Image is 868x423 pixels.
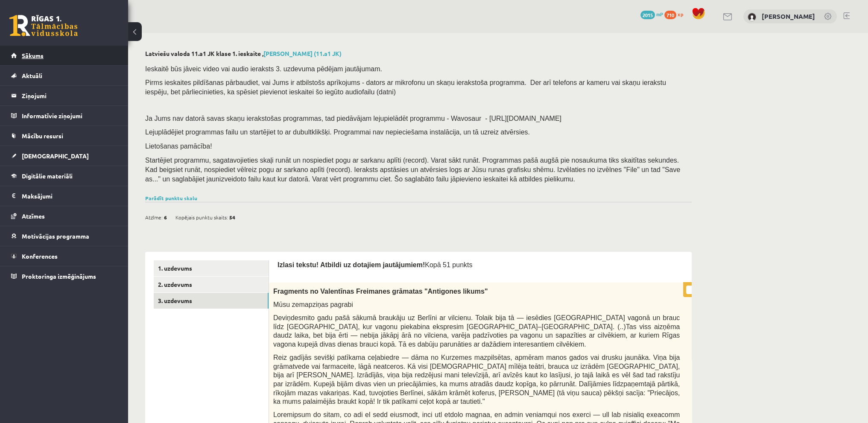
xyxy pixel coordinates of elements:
[9,9,440,18] body: Editor, wiswyg-editor-user-answer-47433800191220
[145,115,561,122] span: Ja Jums nav datorā savas skaņu ierakstošas programmas, tad piedāvājam lejupielādēt programmu - Wa...
[664,11,676,19] span: 710
[11,66,117,85] a: Aktuāli
[11,266,117,286] a: Proktoringa izmēģinājums
[683,282,722,297] p: / 0p
[145,195,197,201] a: Parādīt punktu skalu
[145,128,530,136] span: Lejuplādējiet programmas failu un startējiet to ar dubultklikšķi. Programmai nav nepieciešama ins...
[154,277,269,292] a: 2. uzdevums
[11,86,117,105] a: Ziņojumi
[145,211,163,224] span: Atzīme:
[9,9,440,18] body: Editor, wiswyg-editor-user-answer-47433800074280
[11,106,117,125] a: Informatīvie ziņojumi
[22,132,63,140] span: Mācību resursi
[22,52,44,59] span: Sākums
[640,11,663,18] a: 2015 mP
[664,11,687,18] a: 710 xp
[145,65,382,73] span: Ieskaitē būs jāveic video vai audio ieraksts 3. uzdevuma pēdējam jautājumam.
[9,9,440,75] body: Editor, wiswyg-editor-user-answer-47433800426180
[154,260,269,276] a: 1. uzdevums
[22,252,58,260] span: Konferences
[22,186,117,206] legend: Maksājumi
[11,186,117,206] a: Maksājumi
[273,314,680,348] span: Deviņdesmito gadu pašā sākumā braukāju uz Berlīni ar vilcienu. Tolaik bija tā — iesēdies [GEOGRAP...
[273,301,353,308] span: Mūsu zemapziņas pagrabi
[22,172,73,180] span: Digitālie materiāli
[11,166,117,186] a: Digitālie materiāli
[145,143,212,150] span: Lietošanas pamācība!
[22,272,96,280] span: Proktoringa izmēģinājums
[22,72,42,79] span: Aktuāli
[11,126,117,146] a: Mācību resursi
[145,79,666,96] span: Pirms ieskaites pildīšanas pārbaudiet, vai Jums ir atbilstošs aprīkojums - dators ar mikrofonu un...
[22,86,117,105] legend: Ziņojumi
[11,226,117,246] a: Motivācijas programma
[145,157,680,183] span: Startējiet programmu, sagatavojieties skaļi runāt un nospiediet pogu ar sarkanu aplīti (record). ...
[273,354,680,405] span: Reiz gadījās sevišķi patīkama ceļabiedre — dāma no Kurzemes mazpilsētas, apmēram manos gados vai ...
[273,288,488,295] span: Fragments no Valentīnas Freimanes grāmatas "Antigones likums"
[9,9,440,58] body: Editor, wiswyg-editor-user-answer-47433800540780
[640,11,655,19] span: 2015
[678,11,683,18] span: xp
[9,15,78,36] a: Rīgas 1. Tālmācības vidusskola
[154,293,269,309] a: 3. uzdevums
[229,211,235,224] span: 54
[278,261,425,268] span: Izlasi tekstu! Atbildi uz dotajiem jautājumiem!
[11,46,117,65] a: Sākums
[11,146,117,166] a: [DEMOGRAPHIC_DATA]
[22,106,117,125] legend: Informatīvie ziņojumi
[9,9,440,18] body: Editor, wiswyg-editor-user-answer-47433800653080
[762,12,815,20] a: [PERSON_NAME]
[22,232,89,240] span: Motivācijas programma
[263,50,342,57] a: [PERSON_NAME] (11.a1 JK)
[11,246,117,266] a: Konferences
[145,50,692,57] h2: Latviešu valoda 11.a1 JK klase 1. ieskaite ,
[22,152,89,160] span: [DEMOGRAPHIC_DATA]
[656,11,663,18] span: mP
[11,206,117,226] a: Atzīmes
[164,211,167,224] span: 6
[748,13,756,21] img: Viktorija Bērziņa
[425,261,472,268] span: Kopā 51 punkts
[175,211,228,224] span: Kopējais punktu skaits:
[22,212,45,220] span: Atzīmes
